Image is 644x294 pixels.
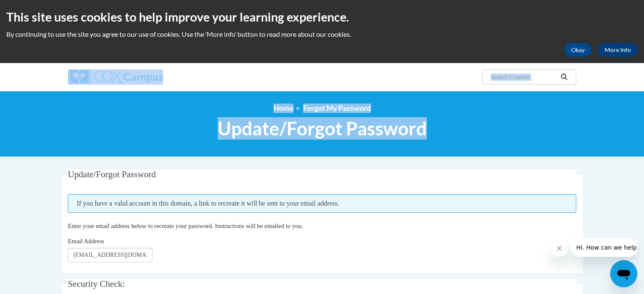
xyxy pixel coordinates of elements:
[274,104,293,113] a: Home
[551,240,568,257] iframe: Close message
[5,6,69,13] span: Hi. How can we help?
[6,30,638,39] p: By continuing to use the site you agree to our use of cookies. Use the ‘More info’ button to read...
[68,223,303,229] span: Enter your email address below to recreate your password. Instructions will be emailed to you.
[610,260,637,287] iframe: Button to launch messaging window
[68,194,576,213] span: If you have a valid account in this domain, a link to recreate it will be sent to your email addr...
[598,43,638,57] a: More Info
[558,72,570,82] button: Search
[6,8,638,25] h2: This site uses cookies to help improve your learning experience.
[303,104,371,113] span: Forgot My Password
[68,238,104,245] span: Email Address
[68,169,156,179] span: Update/Forgot Password
[68,279,125,289] span: Security Check:
[490,72,558,82] input: Search Courses
[68,69,229,85] a: Cox Campus
[571,238,637,257] iframe: Message from company
[68,69,163,85] img: Cox Campus
[218,117,427,140] span: Update/Forgot Password
[564,43,591,57] button: Okay
[68,248,152,262] input: Email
